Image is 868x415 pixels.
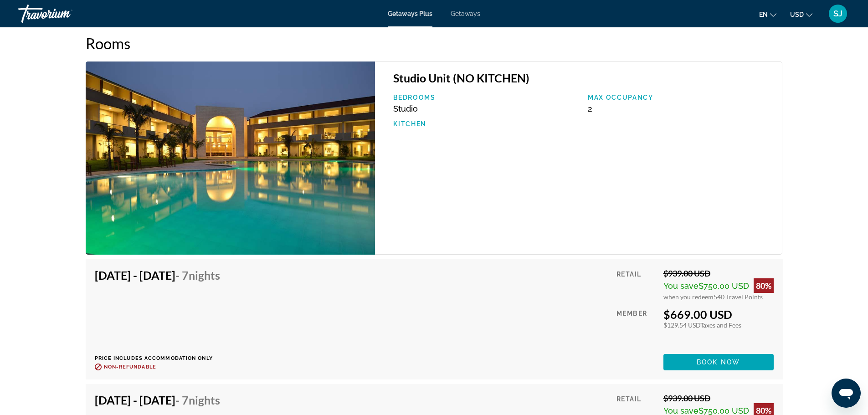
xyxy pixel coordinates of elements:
div: $129.54 USD [663,321,774,329]
button: User Menu [826,4,850,23]
h2: Rooms [86,34,783,52]
h4: [DATE] - [DATE] [95,393,220,407]
h3: Studio Unit (NO KITCHEN) [393,71,773,85]
button: Book now [663,354,774,370]
span: Nights [189,268,220,282]
h4: [DATE] - [DATE] [95,268,220,282]
a: Getaways [451,10,480,17]
span: - 7 [175,393,220,407]
span: Studio [393,104,418,113]
div: 80% [754,278,774,293]
iframe: Button to launch messaging window [832,379,861,408]
span: Nights [189,393,220,407]
a: Travorium [18,2,109,26]
span: when you redeem [663,293,714,301]
span: USD [790,11,804,18]
p: Price includes accommodation only [95,355,227,361]
p: Max Occupancy [588,94,773,101]
img: Sun Hotel [86,61,375,255]
div: $939.00 USD [663,393,774,403]
div: $939.00 USD [663,268,774,278]
span: Non-refundable [104,364,156,370]
span: You save [663,281,699,291]
span: en [759,11,768,18]
span: Taxes and Fees [700,321,741,329]
div: Member [616,307,656,347]
p: Kitchen [393,120,579,128]
span: - 7 [175,268,220,282]
button: Change currency [790,8,812,21]
span: Book now [697,359,740,366]
div: $669.00 USD [663,307,774,321]
div: Retail [616,268,656,301]
a: Getaways Plus [388,10,432,17]
span: SJ [833,9,842,18]
span: 540 Travel Points [714,293,763,301]
p: Bedrooms [393,94,579,101]
button: Change language [759,8,776,21]
span: $750.00 USD [699,281,749,291]
span: 2 [588,104,592,113]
